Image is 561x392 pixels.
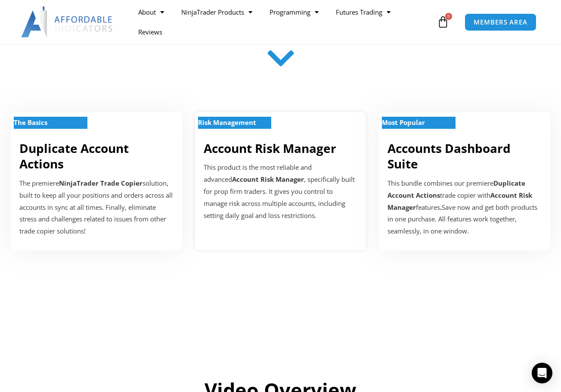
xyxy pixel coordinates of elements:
p: The premiere solution, built to keep all your positions and orders across all accounts in sync at... [19,177,174,237]
p: This product is the most reliable and advanced , specifically built for prop firm traders. It giv... [204,162,358,221]
iframe: Customer reviews powered by Trustpilot [16,289,546,349]
a: 0 [424,9,462,34]
b: . [440,203,442,212]
span: 0 [445,13,452,20]
span: MEMBERS AREA [474,19,527,25]
nav: Menu [130,2,435,42]
a: MEMBERS AREA [465,13,536,31]
div: Open Intercom Messenger [532,363,552,383]
a: Accounts Dashboard Suite [387,140,511,172]
a: Duplicate Account Actions [19,140,129,172]
strong: Account Risk Manager [232,175,304,184]
a: Futures Trading [327,2,399,22]
a: About [130,2,173,22]
strong: Risk Management [198,118,256,127]
a: Account Risk Manager [204,140,336,156]
a: NinjaTrader Products [173,2,261,22]
b: Duplicate Account Actions [387,179,525,199]
div: This bundle combines our premiere trade copier with features Save now and get both products in on... [387,177,542,237]
strong: NinjaTrader Trade Copier [59,179,143,187]
strong: Most Popular [382,118,425,127]
b: Account Risk Manager [387,191,532,212]
img: LogoAI | Affordable Indicators – NinjaTrader [21,6,114,37]
strong: The Basics [14,118,47,127]
a: Reviews [130,22,171,42]
a: Programming [261,2,327,22]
